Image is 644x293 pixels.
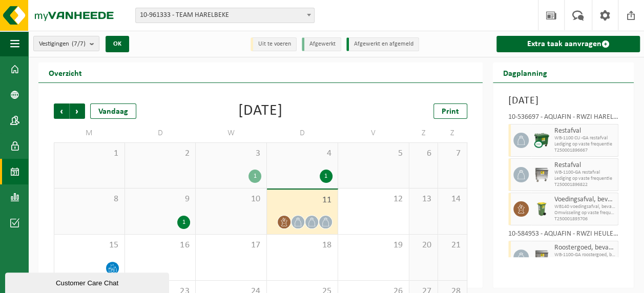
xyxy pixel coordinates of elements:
[414,240,432,251] span: 20
[493,62,557,82] h2: Dagplanning
[443,148,462,159] span: 7
[346,37,419,51] li: Afgewerkt en afgemeld
[125,124,196,142] td: D
[201,148,261,159] span: 3
[72,40,86,47] count: (7/7)
[534,133,549,148] img: WB-1100-CU
[554,252,616,258] span: WB-1100-GA roostergoed, bevat geen producten van dierlijke o
[554,148,616,154] span: T250001896667
[135,8,315,23] span: 10-961333 - TEAM HARELBEKE
[554,135,616,141] span: WB-1100 CU -GA restafval
[433,103,467,119] a: Print
[554,204,616,210] span: WB140 voedingsafval, bevat prod dierlijke oorsprong, onve
[90,103,136,119] div: Vandaag
[238,103,283,119] div: [DATE]
[320,170,333,183] div: 1
[534,167,549,182] img: WB-1100-GAL-GY-01
[443,194,462,205] span: 14
[59,194,119,205] span: 8
[343,240,404,251] span: 19
[414,194,432,205] span: 13
[59,148,119,159] span: 1
[554,216,616,222] span: T250001893706
[248,170,261,183] div: 1
[267,124,338,142] td: D
[343,194,404,205] span: 12
[33,36,99,51] button: Vestigingen(7/7)
[338,124,409,142] td: V
[130,240,191,251] span: 16
[554,196,616,204] span: Voedingsafval, bevat producten van dierlijke oorsprong, onverpakt, categorie 3
[54,124,125,142] td: M
[272,240,333,251] span: 18
[59,240,119,251] span: 15
[554,161,616,170] span: Restafval
[554,244,616,252] span: Roostergoed, bevat geen producten van dierlijke oorsprong
[201,194,261,205] span: 10
[443,240,462,251] span: 21
[554,170,616,176] span: WB-1100-GA restafval
[554,176,616,182] span: Lediging op vaste frequentie
[196,124,267,142] td: W
[534,201,549,217] img: WB-0140-HPE-GN-50
[136,8,314,23] span: 10-961333 - TEAM HARELBEKE
[70,103,85,119] span: Volgende
[534,249,549,265] img: WB-1100-GAL-GY-01
[554,182,616,188] span: T250001896822
[496,36,640,52] a: Extra taak aanvragen
[39,36,86,52] span: Vestigingen
[554,210,616,216] span: Omwisseling op vaste frequentie (incl. verwerking)
[54,103,69,119] span: Vorige
[272,195,333,206] span: 11
[106,36,129,52] button: OK
[130,194,191,205] span: 9
[5,270,171,293] iframe: chat widget
[554,127,616,135] span: Restafval
[130,148,191,159] span: 2
[438,124,467,142] td: Z
[508,93,619,109] h3: [DATE]
[508,114,619,124] div: 10-536697 - AQUAFIN - RWZI HARELBEKE (KP12) - [GEOGRAPHIC_DATA]
[272,148,333,159] span: 4
[38,62,92,82] h2: Overzicht
[508,231,619,241] div: 10-584953 - AQUAFIN - RWZI HEULE (KP226) - HEULE
[414,148,432,159] span: 6
[409,124,438,142] td: Z
[251,37,297,51] li: Uit te voeren
[302,37,341,51] li: Afgewerkt
[201,240,261,251] span: 17
[343,148,404,159] span: 5
[442,108,459,116] span: Print
[177,216,190,229] div: 1
[554,141,616,148] span: Lediging op vaste frequentie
